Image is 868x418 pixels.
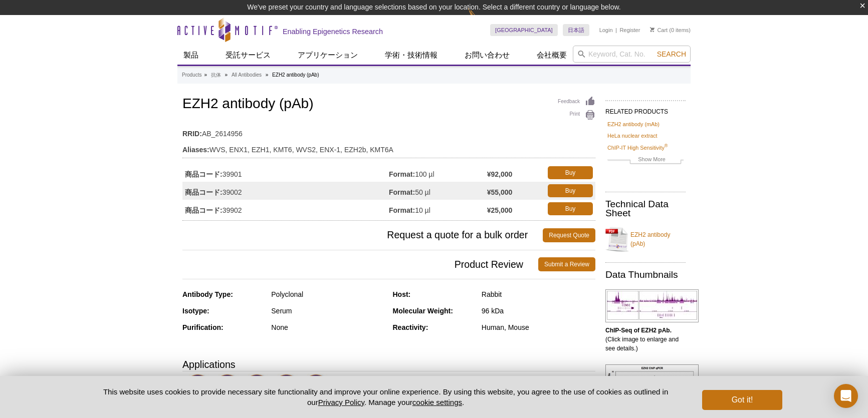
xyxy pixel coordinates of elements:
a: 抗体 [211,71,221,80]
strong: 商品コード: [185,170,223,179]
h3: Applications [182,357,595,372]
a: 受託サービス [220,46,277,65]
li: » [266,72,269,78]
img: Your Cart [650,27,655,32]
a: Submit a Review [538,257,595,271]
a: Request Quote [543,228,595,242]
strong: Reactivity: [393,323,428,331]
button: Got it! [702,390,782,410]
a: All Antibodies [232,71,262,80]
td: WVS, ENX1, EZH1, KMT6, WVS2, ENX-1, EZH2b, KMT6A [182,139,595,155]
a: 日本語 [563,24,589,36]
p: This website uses cookies to provide necessary site functionality and improve your online experie... [86,386,686,407]
li: EZH2 antibody (pAb) [272,72,319,78]
a: Register [619,27,640,34]
div: 96 kDa [482,306,595,315]
a: Show More [607,155,684,166]
td: 100 µl [389,164,487,182]
li: » [225,72,228,78]
a: ChIP-IT High Sensitivity® [607,143,668,152]
span: Product Review [182,257,538,271]
strong: Host: [393,290,411,298]
strong: ¥55,000 [487,188,513,197]
img: ChIP-Seq Validated [244,374,272,401]
h1: EZH2 antibody (pAb) [182,96,595,113]
a: アプリケーション [292,46,364,65]
h2: Enabling Epigenetics Research [283,27,383,36]
div: Polyclonal [271,290,385,299]
a: 会社概要 [531,46,573,65]
b: ChIP-Seq of EZH2 pAb. [605,327,672,334]
li: | [615,24,617,36]
span: Search [657,50,686,58]
a: EZH2 antibody (mAb) [607,120,660,129]
a: Products [182,71,201,80]
input: Keyword, Cat. No. [573,46,691,63]
strong: 商品コード: [185,188,223,197]
strong: Format: [389,170,415,179]
img: Immunoprecipitation Validated [274,374,301,401]
div: Rabbit [482,290,595,299]
strong: ¥25,000 [487,206,513,215]
sup: ® [665,143,668,148]
p: (Click image to enlarge and see details.) [605,326,686,353]
strong: 商品コード: [185,206,223,215]
a: Buy [548,202,593,215]
img: EZH2 antibody (pAb) tested by ChIP-Seq. [605,289,699,322]
a: Cart [650,27,668,34]
a: Buy [548,184,593,197]
td: 39901 [182,164,389,182]
a: Feedback [558,96,595,107]
h2: RELATED PRODUCTS [605,100,686,118]
td: 39002 [182,182,389,200]
a: お問い合わせ [459,46,516,65]
strong: Isotype: [182,307,209,315]
div: None [271,323,385,332]
strong: ¥92,000 [487,170,513,179]
a: Login [599,27,613,34]
img: ChIP Validated [214,374,242,401]
a: Privacy Policy [318,398,364,406]
strong: Molecular Weight: [393,307,453,315]
div: Human, Mouse [482,323,595,332]
button: Search [654,50,689,59]
td: 50 µl [389,182,487,200]
a: 製品 [177,46,204,65]
td: AB_2614956 [182,123,595,139]
td: 39902 [182,200,389,218]
button: cookie settings [412,398,462,406]
li: » [204,72,207,78]
strong: RRID: [182,129,202,138]
strong: Aliases: [182,145,209,154]
strong: Format: [389,206,415,215]
a: [GEOGRAPHIC_DATA] [490,24,558,36]
strong: Format: [389,188,415,197]
a: Buy [548,166,593,179]
li: (0 items) [650,24,691,36]
img: CUT&RUN Validated [185,374,212,401]
span: Request a quote for a bulk order [182,228,543,242]
a: EZH2 antibody (pAb) [605,224,686,254]
a: Print [558,110,595,121]
strong: Antibody Type: [182,290,233,298]
div: Serum [271,306,385,315]
h2: Technical Data Sheet [605,200,686,218]
img: Change Here [468,8,495,31]
img: Immunofluorescence Validated [303,374,331,401]
a: 学術・技術情報 [379,46,444,65]
strong: Purification: [182,323,224,331]
td: 10 µl [389,200,487,218]
a: HeLa nuclear extract [607,131,658,140]
h2: Data Thumbnails [605,270,686,279]
div: Open Intercom Messenger [834,384,858,408]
